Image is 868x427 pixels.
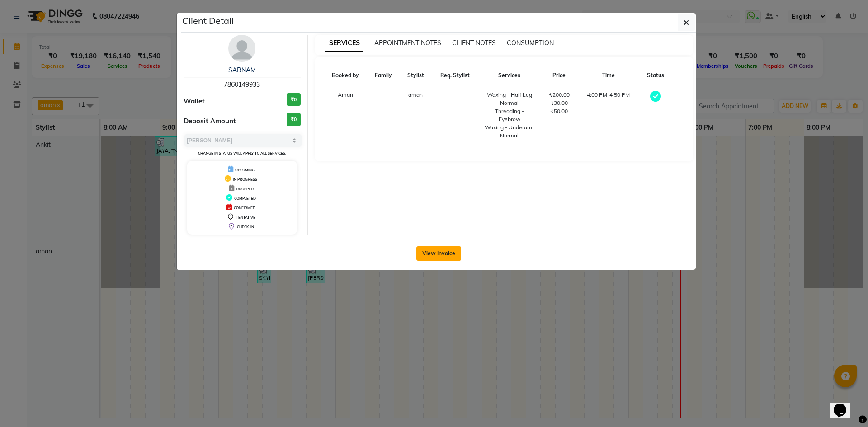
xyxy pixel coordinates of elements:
span: 7860149933 [224,80,260,89]
th: Family [368,66,400,85]
h3: ₹0 [287,93,301,106]
th: Booked by [324,66,368,85]
th: Status [640,66,672,85]
span: CONSUMPTION [507,39,554,47]
span: UPCOMING [235,168,255,172]
div: Waxing - Underarm Normal [484,123,536,140]
button: View Invoice [416,246,461,261]
div: Threading - Eyebrow [484,107,536,123]
span: aman [408,91,423,98]
div: Waxing - Half Leg Normal [484,91,536,107]
div: ₹30.00 [546,99,572,107]
span: IN PROGRESS [233,177,257,182]
td: 4:00 PM-4:50 PM [577,85,640,145]
span: CLIENT NOTES [452,39,496,47]
th: Stylist [400,66,431,85]
th: Price [541,66,577,85]
th: Services [478,66,541,85]
span: CONFIRMED [234,206,255,210]
th: Req. Stylist [432,66,478,85]
span: DROPPED [236,187,254,191]
span: APPOINTMENT NOTES [374,39,441,47]
h5: Client Detail [182,14,234,28]
td: - [432,85,478,145]
span: TENTATIVE [236,215,255,220]
small: Change in status will apply to all services. [198,151,286,155]
h3: ₹0 [287,113,301,126]
a: SABNAM [228,66,256,74]
div: ₹200.00 [546,91,572,99]
span: Deposit Amount [184,116,236,127]
span: CHECK-IN [237,225,254,229]
span: Wallet [184,96,205,107]
img: avatar [228,35,255,62]
span: SERVICES [325,35,363,52]
td: Aman [324,85,368,145]
span: COMPLETED [234,196,256,201]
div: ₹50.00 [546,107,572,115]
th: Time [577,66,640,85]
td: - [368,85,400,145]
iframe: chat widget [830,391,859,418]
